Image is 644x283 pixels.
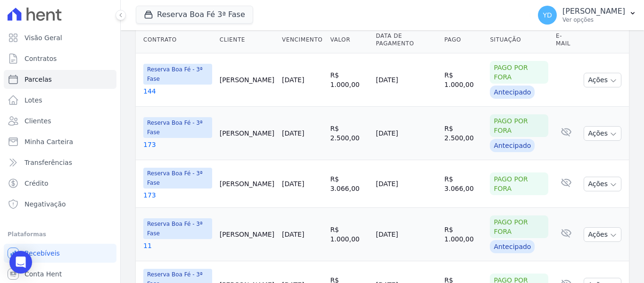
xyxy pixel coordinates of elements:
[136,26,216,53] th: Contrato
[143,86,212,96] a: 144
[4,153,116,172] a: Transferências
[490,240,535,253] div: Antecipado
[4,49,116,68] a: Contratos
[326,107,372,160] td: R$ 2.500,00
[543,12,552,18] span: YD
[4,70,116,89] a: Parcelas
[552,26,580,53] th: E-mail
[326,208,372,261] td: R$ 1.000,00
[216,208,278,261] td: [PERSON_NAME]
[143,218,212,239] span: Reserva Boa Fé - 3ª Fase
[25,199,66,209] span: Negativação
[562,7,625,16] p: [PERSON_NAME]
[4,91,116,110] a: Lotes
[4,28,116,47] a: Visão Geral
[25,179,49,188] span: Crédito
[486,26,552,53] th: Situação
[372,53,440,107] td: [DATE]
[562,16,625,24] p: Ver opções
[372,107,440,160] td: [DATE]
[278,26,326,53] th: Vencimento
[8,229,113,240] div: Plataformas
[25,75,52,84] span: Parcelas
[490,139,535,152] div: Antecipado
[372,26,440,53] th: Data de Pagamento
[584,126,621,141] button: Ações
[372,208,440,261] td: [DATE]
[4,132,116,151] a: Minha Carteira
[326,53,372,107] td: R$ 1.000,00
[584,227,621,242] button: Ações
[25,95,42,105] span: Lotes
[25,137,73,146] span: Minha Carteira
[441,160,487,208] td: R$ 3.066,00
[4,195,116,214] a: Negativação
[490,86,535,99] div: Antecipado
[441,26,487,53] th: Pago
[441,208,487,261] td: R$ 1.000,00
[143,117,212,138] span: Reserva Boa Fé - 3ª Fase
[282,231,304,238] a: [DATE]
[25,33,62,43] span: Visão Geral
[9,251,32,274] div: Open Intercom Messenger
[530,2,644,28] button: YD [PERSON_NAME] Ver opções
[136,6,253,24] button: Reserva Boa Fé 3ª Fase
[282,76,304,84] a: [DATE]
[441,107,487,160] td: R$ 2.500,00
[25,116,51,126] span: Clientes
[490,61,548,84] div: Pago por fora
[372,160,440,208] td: [DATE]
[143,168,212,189] span: Reserva Boa Fé - 3ª Fase
[25,269,62,279] span: Conta Hent
[216,26,278,53] th: Cliente
[584,73,621,87] button: Ações
[25,54,57,63] span: Contratos
[143,190,212,200] a: 173
[326,160,372,208] td: R$ 3.066,00
[490,172,548,195] div: Pago por fora
[143,140,212,149] a: 173
[143,241,212,250] a: 11
[4,111,116,130] a: Clientes
[282,129,304,137] a: [DATE]
[25,158,72,167] span: Transferências
[326,26,372,53] th: Valor
[4,174,116,193] a: Crédito
[584,177,621,191] button: Ações
[216,160,278,208] td: [PERSON_NAME]
[143,64,212,85] span: Reserva Boa Fé - 3ª Fase
[282,180,304,188] a: [DATE]
[490,114,548,137] div: Pago por fora
[216,53,278,107] td: [PERSON_NAME]
[216,107,278,160] td: [PERSON_NAME]
[490,215,548,238] div: Pago por fora
[4,244,116,263] a: Recebíveis
[441,53,487,107] td: R$ 1.000,00
[25,249,60,258] span: Recebíveis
